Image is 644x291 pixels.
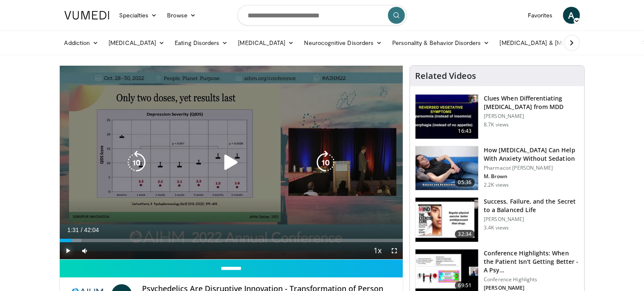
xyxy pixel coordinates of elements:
button: Mute [77,242,94,259]
a: Neurocognitive Disorders [299,34,388,51]
p: [PERSON_NAME] [484,113,579,120]
a: 16:43 Clues When Differentiating [MEDICAL_DATA] from MDD [PERSON_NAME] 8.7K views [415,94,579,139]
button: Play [60,242,77,259]
a: Personality & Behavior Disorders [387,34,494,51]
a: Addiction [59,34,104,51]
img: 7bfe4765-2bdb-4a7e-8d24-83e30517bd33.150x105_q85_crop-smart_upscale.jpg [415,146,478,190]
p: Conference Highlights [484,276,579,283]
button: Fullscreen [386,242,403,259]
p: M. Brown [484,173,579,180]
h3: How [MEDICAL_DATA] Can Help With Anxiety Without Sedation [484,146,579,163]
a: [MEDICAL_DATA] & [MEDICAL_DATA] [495,34,616,51]
span: / [81,227,83,233]
input: Search topics, interventions [237,5,407,25]
p: [PERSON_NAME] [484,216,579,223]
img: 7307c1c9-cd96-462b-8187-bd7a74dc6cb1.150x105_q85_crop-smart_upscale.jpg [415,198,478,242]
span: 32:34 [455,230,475,238]
span: 16:43 [455,127,475,135]
div: Progress Bar [60,239,403,242]
p: 2.2K views [484,182,509,188]
button: Playback Rate [369,242,386,259]
h3: Clues When Differentiating [MEDICAL_DATA] from MDD [484,94,579,111]
img: a6520382-d332-4ed3-9891-ee688fa49237.150x105_q85_crop-smart_upscale.jpg [415,95,478,139]
span: 1:31 [67,227,79,233]
a: Specialties [114,7,162,24]
a: [MEDICAL_DATA] [103,34,170,51]
h3: Success, Failure, and the Secret to a Balanced Life [484,197,579,214]
span: 05:36 [455,178,475,187]
a: [MEDICAL_DATA] [233,34,299,51]
h4: Related Videos [415,71,476,81]
a: Browse [162,7,201,24]
a: A [563,7,580,24]
span: 42:04 [84,227,99,233]
a: 05:36 How [MEDICAL_DATA] Can Help With Anxiety Without Sedation Pharmacist [PERSON_NAME] M. Brown... [415,146,579,191]
p: 8.7K views [484,121,509,128]
video-js: Video Player [60,66,403,260]
p: Pharmacist [PERSON_NAME] [484,165,579,171]
a: Favorites [523,7,558,24]
a: Eating Disorders [170,34,233,51]
span: 69:51 [455,281,475,290]
a: 32:34 Success, Failure, and the Secret to a Balanced Life [PERSON_NAME] 3.4K views [415,197,579,242]
h3: Conference Highlights: When the Patient Isn't Getting Better - A Psy… [484,249,579,274]
p: 3.4K views [484,224,509,231]
img: VuMedi Logo [64,11,109,20]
